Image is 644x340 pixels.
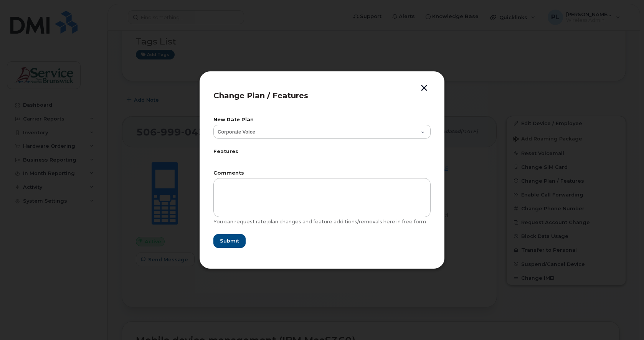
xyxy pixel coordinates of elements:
[213,91,308,100] span: Change Plan / Features
[213,117,431,122] label: New Rate Plan
[213,149,431,154] label: Features
[220,237,239,244] span: Submit
[213,219,431,225] div: You can request rate plan changes and feature additions/removals here in free form
[213,234,246,248] button: Submit
[213,171,431,176] label: Comments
